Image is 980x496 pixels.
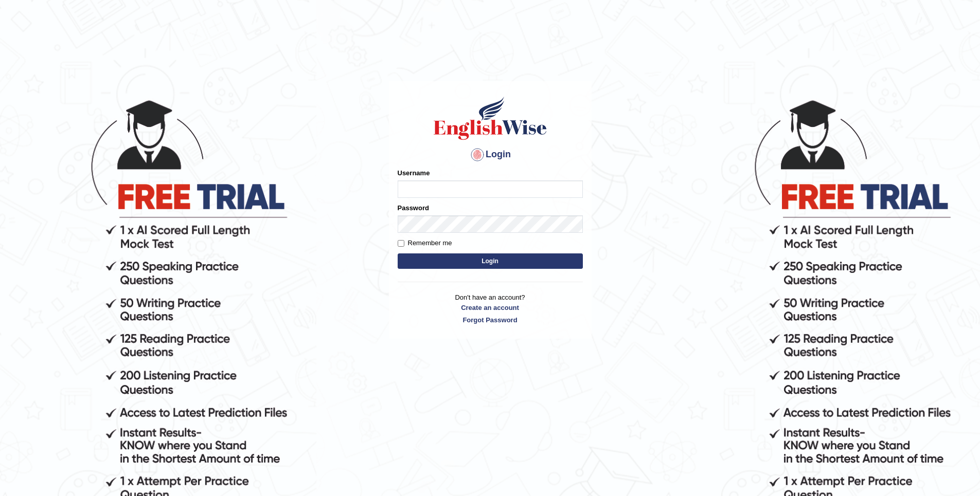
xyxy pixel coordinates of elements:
[398,315,583,325] a: Forgot Password
[432,95,549,141] img: Logo of English Wise sign in for intelligent practice with AI
[398,292,583,324] p: Don't have an account?
[398,303,583,313] a: Create an account
[398,203,429,213] label: Password
[398,146,583,163] h4: Login
[398,238,452,248] label: Remember me
[398,240,404,247] input: Remember me
[398,253,583,269] button: Login
[398,168,430,178] label: Username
